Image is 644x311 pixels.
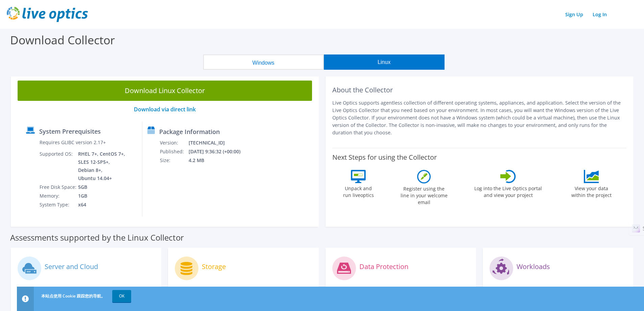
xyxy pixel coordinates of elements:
[78,150,126,183] td: RHEL 7+, CentOS 7+, SLES 12-SP5+, Debian 8+, Ubuntu 14.04+
[78,200,126,209] td: x64
[188,147,249,156] td: [DATE] 9:36:32 (+00:00)
[332,153,437,161] label: Next Steps for using the Collector
[160,147,188,156] td: Published:
[203,54,324,70] button: Windows
[343,183,374,199] label: Unpack and run liveoptics
[359,263,408,270] label: Data Protection
[7,7,88,22] img: live_optics_svg.svg
[399,183,449,206] label: Register using the line in your welcome email
[159,128,220,135] label: Package Information
[562,9,587,19] a: Sign Up
[567,183,616,199] label: View your data within the project
[202,263,226,270] label: Storage
[10,32,115,48] label: Download Collector
[188,156,249,165] td: 4.2 MB
[40,139,106,146] label: Requires GLIBC version 2.17+
[160,156,188,165] td: Size:
[589,9,610,19] a: Log In
[41,293,105,299] span: 本站点使用 Cookie 跟踪您的导航。
[324,54,445,70] button: Linux
[39,128,101,135] label: System Prerequisites
[188,138,249,147] td: [TECHNICAL_ID]
[10,234,184,241] label: Assessments supported by the Linux Collector
[474,183,542,199] label: Log into the Live Optics portal and view your project
[517,263,550,270] label: Workloads
[39,192,78,200] td: Memory:
[160,138,188,147] td: Version:
[112,290,131,302] a: OK
[45,263,98,270] label: Server and Cloud
[332,99,627,136] p: Live Optics supports agentless collection of different operating systems, appliances, and applica...
[39,183,78,192] td: Free Disk Space:
[134,106,196,113] a: Download via direct link
[39,200,78,209] td: System Type:
[39,150,78,183] td: Supported OS:
[78,183,126,192] td: 5GB
[18,81,312,101] a: Download Linux Collector
[332,86,627,94] h2: About the Collector
[78,192,126,200] td: 1GB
